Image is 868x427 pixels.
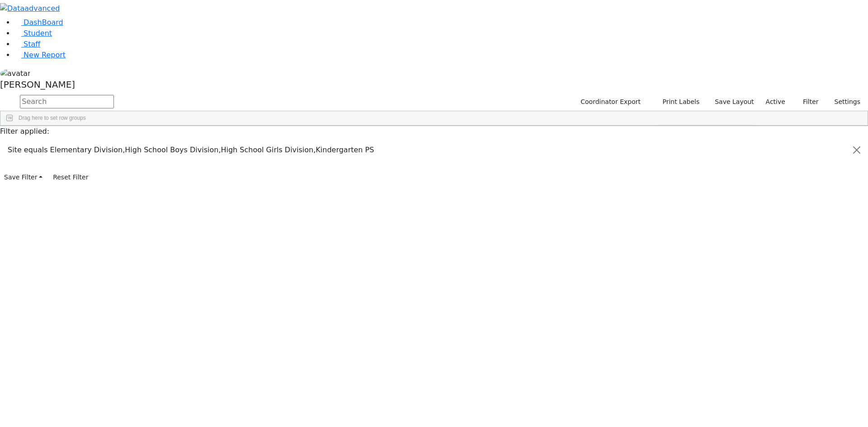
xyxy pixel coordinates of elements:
[762,95,789,109] label: Active
[14,51,66,59] a: New Report
[14,40,40,48] a: Staff
[24,40,40,48] span: Staff
[14,29,52,38] a: Student
[49,170,92,184] button: Reset Filter
[24,51,66,59] span: New Report
[20,95,114,108] input: Search
[24,29,52,38] span: Student
[652,95,703,109] button: Print Labels
[823,95,864,109] button: Settings
[19,115,86,121] span: Drag here to set row groups
[575,95,645,109] button: Coordinator Export
[24,18,63,27] span: DashBoard
[711,95,758,109] button: Save Layout
[791,95,823,109] button: Filter
[846,137,868,163] button: Close
[14,18,63,27] a: DashBoard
